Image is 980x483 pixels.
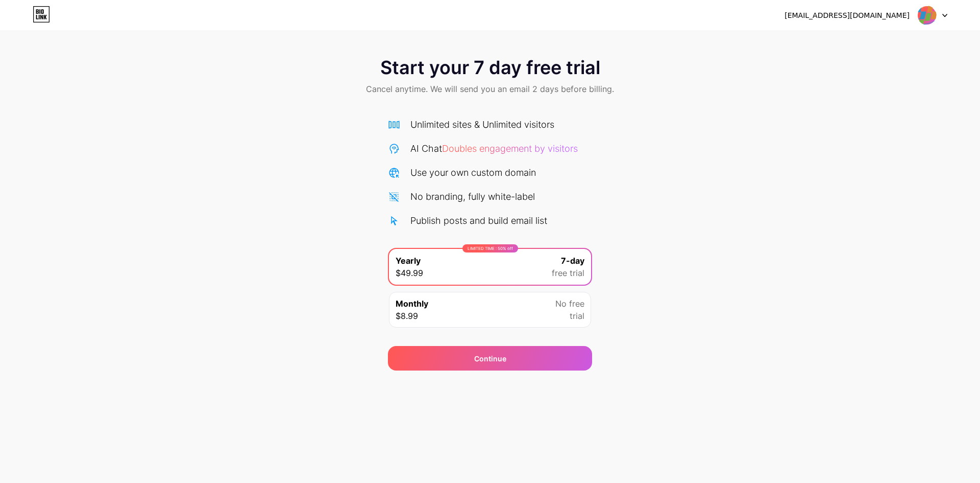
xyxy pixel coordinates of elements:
[561,255,584,267] span: 7-day
[410,190,535,203] div: No branding, fully white-label
[555,297,584,310] span: No free
[380,57,600,78] span: Start your 7 day free trial
[410,214,547,227] div: Publish posts and build email list
[396,267,423,279] span: $49.99
[366,83,614,95] span: Cancel anytime. We will send you an email 2 days before billing.
[396,310,418,322] span: $8.99
[552,267,584,279] span: free trial
[396,297,428,310] span: Monthly
[442,143,578,154] span: Doubles engagement by visitors
[570,310,584,322] span: trial
[396,255,421,267] span: Yearly
[462,244,518,252] div: LIMITED TIME : 50% off
[410,118,554,131] div: Unlimited sites & Unlimited visitors
[410,166,536,179] div: Use your own custom domain
[917,6,937,25] img: distribusi_3403
[410,142,578,155] div: AI Chat
[785,10,910,21] div: [EMAIL_ADDRESS][DOMAIN_NAME]
[474,353,506,364] div: Continue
